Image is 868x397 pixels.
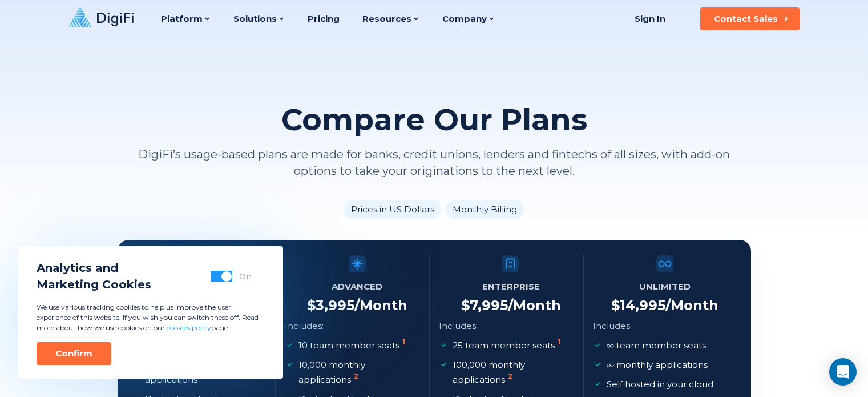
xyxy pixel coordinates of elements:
p: 10,000 monthly applications [298,358,418,387]
sup: 1 [402,338,405,346]
h5: Advanced [332,279,382,295]
div: Open Intercom Messenger [829,358,857,386]
sup: 2 [354,372,359,380]
span: /Month [508,297,561,314]
span: /Month [354,297,407,314]
sup: 2 [200,372,205,380]
button: Contact Sales [700,7,800,30]
h4: $ 7,995 [461,297,561,314]
span: /Month [665,297,718,314]
p: team member seats [607,338,706,353]
h5: Enterprise [482,279,540,295]
div: Confirm [55,348,92,359]
p: We use various tracking cookies to help us improve the user experience of this website. If you wi... [37,302,265,333]
sup: 2 [508,372,513,380]
button: Confirm [37,342,111,365]
li: Prices in US Dollars [344,200,441,219]
li: Monthly Billing [446,200,524,219]
p: Self hosted in your cloud [607,377,713,392]
div: On [239,271,252,282]
a: cookies policy [167,323,211,332]
p: Includes: [593,319,632,334]
h2: Compare Our Plans [281,103,587,137]
h4: $ 14,995 [611,297,718,314]
a: Sign In [621,7,680,30]
p: DigiFi’s usage-based plans are made for banks, credit unions, lenders and fintechs of all sizes, ... [118,146,751,179]
sup: 1 [558,338,560,346]
p: 10 team member seats [298,338,407,353]
p: monthly applications [607,358,708,372]
h5: Unlimited [639,279,691,295]
p: 100,000 monthly applications [453,358,572,387]
p: Includes: [439,319,478,334]
span: Marketing Cookies [37,276,151,293]
p: 25 team member seats [453,338,563,353]
span: Analytics and [37,260,151,276]
div: Contact Sales [714,13,778,25]
h4: $ 3,995 [307,297,407,314]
